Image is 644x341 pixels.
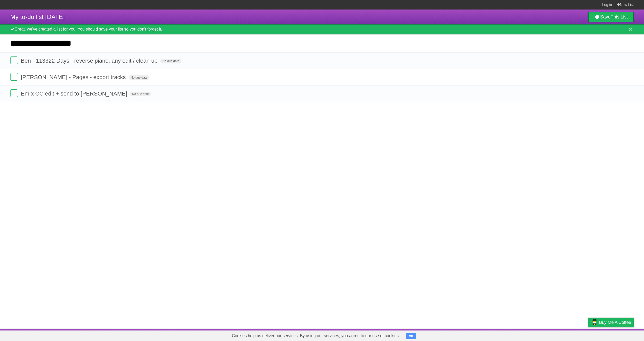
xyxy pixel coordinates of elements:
[588,12,634,22] a: SaveThis List
[582,330,595,340] a: Privacy
[10,89,18,97] label: Done
[10,56,18,64] label: Done
[611,14,628,20] b: This List
[21,74,127,80] span: [PERSON_NAME] - Pages - export tracks
[10,13,65,20] span: My to-do list [DATE]
[564,330,575,340] a: Terms
[160,59,181,63] span: No due date
[588,318,634,327] a: Buy me a coffee
[599,318,631,327] span: Buy me a coffee
[537,330,558,340] a: Developers
[21,90,128,97] span: Em x CC edit + send to [PERSON_NAME]
[21,58,159,64] span: Ben - 113322 Days - reverse piano, any edit / clean up
[129,75,150,80] span: No due date
[10,73,18,81] label: Done
[406,333,416,339] button: OK
[227,331,405,341] span: Cookies help us deliver our services. By using our services, you agree to our use of cookies.
[520,330,531,340] a: About
[601,330,634,340] a: Suggest a feature
[591,318,598,327] img: Buy me a coffee
[130,92,151,96] span: No due date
